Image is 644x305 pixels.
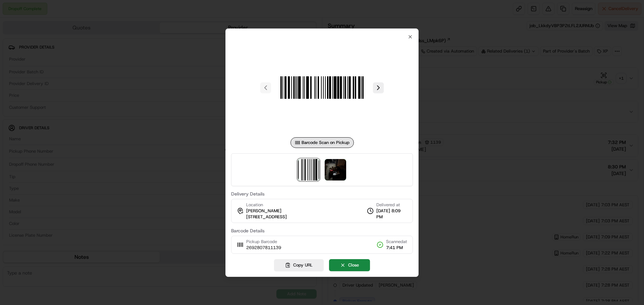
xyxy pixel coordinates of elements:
[246,245,281,251] span: 2692807811139
[114,66,122,74] button: Start new chat
[54,94,110,106] a: 💻API Documentation
[298,159,319,180] img: barcode_scan_on_pickup image
[274,40,370,136] img: barcode_scan_on_pickup image
[329,259,370,271] button: Close
[376,208,407,220] span: [DATE] 8:09 PM
[376,202,407,208] span: Delivered at
[246,214,287,220] span: [STREET_ADDRESS]
[246,239,281,245] span: Pickup Barcode
[325,159,346,180] img: photo_proof_of_delivery image
[7,27,122,37] p: Welcome 👋
[57,98,62,103] div: 💻
[23,71,85,76] div: We're available if you need us!
[7,64,19,76] img: 1736555255976-a54dd68f-1ca7-489b-9aae-adbdc363a1c4
[231,192,413,196] label: Delivery Details
[290,137,354,148] div: Barcode Scan on Pickup
[17,43,121,50] input: Got a question? Start typing here...
[246,208,281,214] span: [PERSON_NAME]
[7,98,12,103] div: 📗
[7,7,20,20] img: Nash
[274,259,324,271] button: Copy URL
[23,64,110,71] div: Start new chat
[386,245,407,251] span: 7:41 PM
[13,97,51,104] span: Knowledge Base
[386,239,407,245] span: Scanned at
[63,97,108,104] span: API Documentation
[4,94,54,106] a: 📗Knowledge Base
[231,228,413,233] label: Barcode Details
[246,202,263,208] span: Location
[67,113,81,119] span: Pylon
[47,113,81,119] a: Powered byPylon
